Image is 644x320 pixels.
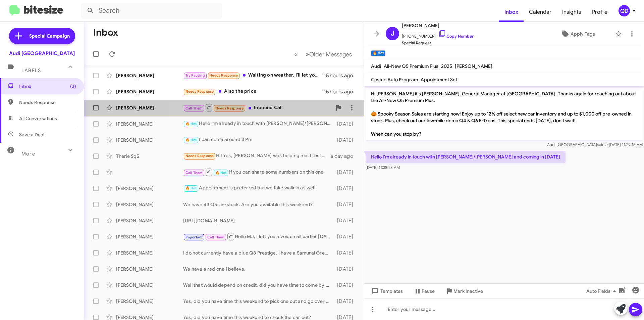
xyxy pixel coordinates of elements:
[581,285,624,297] button: Auto Fields
[421,77,457,83] span: Appointment Set
[185,235,203,239] span: Important
[366,88,643,140] p: Hi [PERSON_NAME] it's [PERSON_NAME], General Manager at [GEOGRAPHIC_DATA]. Thanks again for reach...
[183,120,334,128] div: Hello I'm already in touch with [PERSON_NAME]/[PERSON_NAME] and coming in [DATE]
[334,249,359,256] div: [DATE]
[116,104,183,111] div: [PERSON_NAME]
[557,2,587,22] a: Insights
[9,28,75,44] a: Special Campaign
[547,142,643,147] span: Audi [GEOGRAPHIC_DATA] [DATE] 11:29:15 AM
[597,142,609,147] span: said at
[183,232,334,241] div: Hello MJ, I left you a voicemail earlier [DATE] so if you get a chance, give me a call on [DATE] ...
[183,88,324,95] div: Also the price
[183,217,334,224] div: [URL][DOMAIN_NAME]
[619,5,630,16] div: QD
[183,168,334,176] div: If you can share some numbers on this one
[19,115,57,122] span: All Conversations
[309,51,352,58] span: Older Messages
[183,201,334,208] div: We have 43 Q5s in-stock. Are you available this weekend?
[116,121,183,127] div: [PERSON_NAME]
[209,73,238,78] span: Needs Response
[183,266,334,272] div: We have a red one I believe.
[302,47,356,61] button: Next
[324,88,359,95] div: 15 hours ago
[366,151,566,163] p: Hello I'm already in touch with [PERSON_NAME]/[PERSON_NAME] and coming in [DATE]
[324,72,359,79] div: 15 hours ago
[116,88,183,95] div: [PERSON_NAME]
[391,28,394,39] span: J
[334,121,359,127] div: [DATE]
[543,28,612,40] button: Apply Tags
[116,153,183,159] div: Therie Sq5
[183,72,324,79] div: Waiting on weather. I'll let you know.
[116,266,183,272] div: [PERSON_NAME]
[334,169,359,176] div: [DATE]
[185,154,214,158] span: Needs Response
[116,201,183,208] div: [PERSON_NAME]
[334,201,359,208] div: [DATE]
[613,5,637,16] button: QD
[19,83,76,90] span: Inbox
[294,50,298,58] span: «
[334,137,359,143] div: [DATE]
[524,2,557,22] a: Calendar
[185,122,197,126] span: 🔥 Hot
[183,152,330,160] div: Hi! Yes, [PERSON_NAME] was helping me. I test drove the all new SQ5 in Daytona grey. Was wonderin...
[364,285,408,297] button: Templates
[334,217,359,224] div: [DATE]
[334,298,359,305] div: [DATE]
[330,153,359,159] div: a day ago
[185,106,203,110] span: Call Them
[499,2,524,22] a: Inbox
[371,77,418,83] span: Costco Auto Program
[334,233,359,240] div: [DATE]
[185,89,214,94] span: Needs Response
[116,282,183,288] div: [PERSON_NAME]
[371,50,385,56] small: 🔥 Hot
[185,138,197,142] span: 🔥 Hot
[183,136,334,144] div: I can come around 3 Pm
[334,266,359,272] div: [DATE]
[21,151,35,157] span: More
[183,249,334,256] div: I do not currently have a blue Q8 Prestige, I have a Samurai Grey color in the prestige
[438,34,474,39] a: Copy Number
[441,63,452,69] span: 2025
[185,171,203,175] span: Call Them
[290,47,302,61] button: Previous
[19,131,44,138] span: Save a Deal
[21,67,41,74] span: Labels
[402,21,474,30] span: [PERSON_NAME]
[116,217,183,224] div: [PERSON_NAME]
[422,285,435,297] span: Pause
[371,63,381,69] span: Audi
[586,285,619,297] span: Auto Fields
[116,72,183,79] div: [PERSON_NAME]
[384,63,438,69] span: All-New Q5 Premium Plus
[366,165,400,170] span: [DATE] 11:38:28 AM
[116,298,183,305] div: [PERSON_NAME]
[81,3,222,19] input: Search
[185,186,197,190] span: 🔥 Hot
[93,27,118,38] h1: Inbox
[183,103,332,112] div: Inbound Call
[29,33,70,39] span: Special Campaign
[116,233,183,240] div: [PERSON_NAME]
[19,99,76,106] span: Needs Response
[185,73,205,78] span: Try Pausing
[9,50,75,57] div: Audi [GEOGRAPHIC_DATA]
[116,249,183,256] div: [PERSON_NAME]
[207,235,225,239] span: Call Them
[334,185,359,192] div: [DATE]
[334,282,359,288] div: [DATE]
[183,282,334,288] div: Well that would depend on credit, did you have time to come by this weekend?
[116,185,183,192] div: [PERSON_NAME]
[183,184,334,192] div: Appointment is preferred but we take walk in as well
[183,298,334,305] div: Yes, did you have time this weekend to pick one out and go over numbers?
[215,171,227,175] span: 🔥 Hot
[587,2,613,22] a: Profile
[440,285,488,297] button: Mark Inactive
[116,137,183,143] div: [PERSON_NAME]
[455,63,492,69] span: [PERSON_NAME]
[290,47,356,61] nav: Page navigation example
